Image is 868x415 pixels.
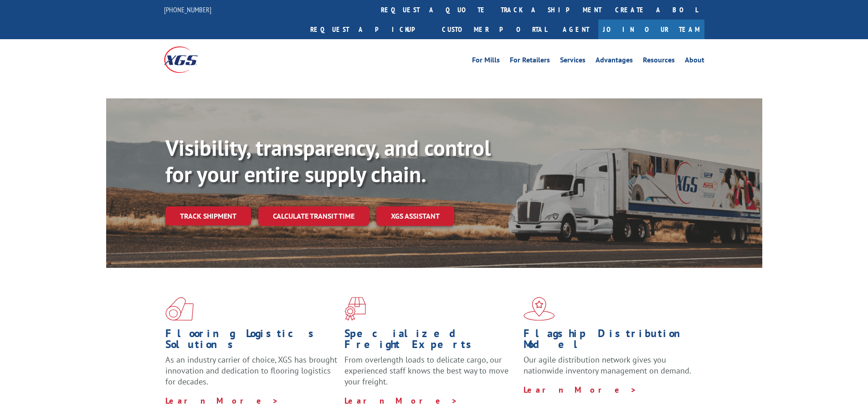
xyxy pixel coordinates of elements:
[344,354,517,395] p: From overlength loads to delicate cargo, our experienced staff knows the best way to move your fr...
[165,133,491,188] b: Visibility, transparency, and control for your entire supply chain.
[524,297,555,321] img: xgs-icon-flagship-distribution-model-red
[165,328,338,354] h1: Flooring Logistics Solutions
[165,206,251,225] a: Track shipment
[258,206,369,226] a: Calculate transit time
[510,56,550,67] a: For Retailers
[643,56,675,67] a: Resources
[554,20,598,39] a: Agent
[524,384,637,395] a: Learn More >
[344,395,458,406] a: Learn More >
[376,206,454,226] a: XGS ASSISTANT
[685,56,704,67] a: About
[596,56,633,67] a: Advantages
[524,328,696,354] h1: Flagship Distribution Model
[472,56,500,67] a: For Mills
[598,20,704,39] a: Join Our Team
[303,20,435,39] a: Request a pickup
[560,56,586,67] a: Services
[165,395,279,406] a: Learn More >
[344,297,366,321] img: xgs-icon-focused-on-flooring-red
[165,354,337,387] span: As an industry carrier of choice, XGS has brought innovation and dedication to flooring logistics...
[344,328,517,354] h1: Specialized Freight Experts
[165,297,194,321] img: xgs-icon-total-supply-chain-intelligence-red
[435,20,554,39] a: Customer Portal
[164,5,211,14] a: [PHONE_NUMBER]
[524,354,691,376] span: Our agile distribution network gives you nationwide inventory management on demand.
